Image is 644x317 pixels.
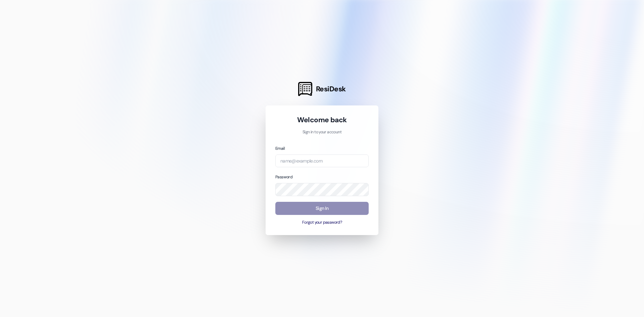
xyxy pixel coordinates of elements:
img: ResiDesk Logo [298,82,312,96]
label: Password [275,174,292,180]
input: name@example.com [275,154,369,168]
label: Email [275,146,285,151]
p: Sign in to your account [275,129,369,135]
button: Forgot your password? [275,220,369,226]
h1: Welcome back [275,115,369,125]
span: ResiDesk [316,84,346,94]
button: Sign In [275,202,369,215]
